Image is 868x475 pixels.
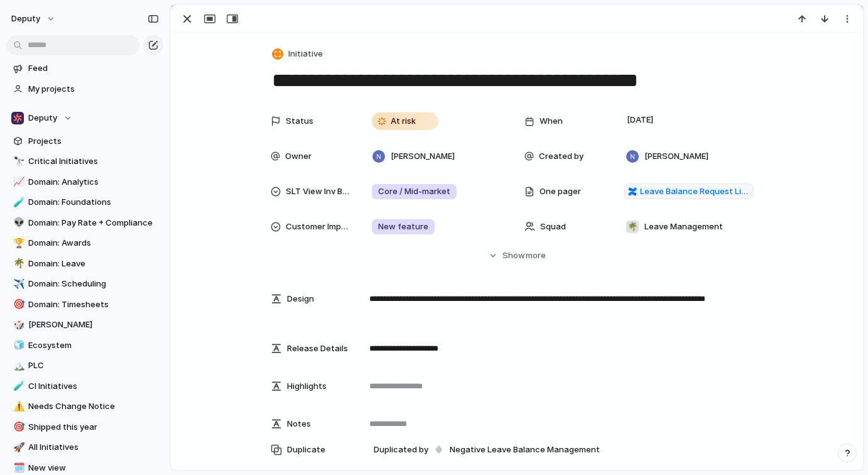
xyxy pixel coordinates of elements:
[11,176,24,188] button: 📈
[6,336,163,355] a: 🧊Ecosystem
[640,185,750,198] span: Leave Balance Request Limits
[13,461,22,475] div: 🗓️
[6,173,163,192] a: 📈Domain: Analytics
[6,356,163,375] a: 🏔️PLC
[11,258,24,270] button: 🌴
[6,59,163,78] a: Feed
[28,298,159,311] span: Domain: Timesheets
[6,254,163,273] a: 🌴Domain: Leave
[287,418,311,430] span: Notes
[286,221,351,233] span: Customer Impact
[6,152,163,171] a: 🔭Critical Initiatives
[6,315,163,334] a: 🎲[PERSON_NAME]
[6,377,163,396] a: 🧪CI Initiatives
[11,359,24,372] button: 🏔️
[288,48,323,60] span: Initiative
[6,275,163,293] a: ✈️Domain: Scheduling
[540,221,566,233] span: Squad
[624,112,657,128] span: [DATE]
[13,236,22,251] div: 🏆
[11,155,24,168] button: 🔭
[11,196,24,209] button: 🧪
[6,397,163,416] a: ⚠️Needs Change Notice
[28,62,159,75] span: Feed
[28,359,159,372] span: PLC
[11,462,24,474] button: 🗓️
[286,185,351,198] span: SLT View Inv Bucket
[6,438,163,457] div: 🚀All Initiatives
[28,258,159,270] span: Domain: Leave
[6,418,163,437] a: 🎯Shipped this year
[287,380,327,393] span: Highlights
[13,195,22,210] div: 🧪
[13,216,22,230] div: 👽
[28,278,159,290] span: Domain: Scheduling
[540,115,563,128] span: When
[28,196,159,209] span: Domain: Foundations
[13,175,22,189] div: 📈
[6,295,163,314] a: 🎯Domain: Timesheets
[28,112,57,124] span: Deputy
[28,155,159,168] span: Critical Initiatives
[13,440,22,455] div: 🚀
[13,338,22,352] div: 🧊
[6,193,163,212] a: 🧪Domain: Foundations
[28,441,159,454] span: All Initiatives
[644,221,723,233] span: Leave Management
[28,421,159,434] span: Shipped this year
[271,244,763,267] button: Showmore
[6,132,163,151] a: Projects
[13,400,22,414] div: ⚠️
[6,80,163,99] a: My projects
[28,217,159,229] span: Domain: Pay Rate + Compliance
[28,83,159,96] span: My projects
[526,249,546,262] span: more
[372,442,602,458] button: Duplicated by Negative Leave Balance Management
[6,9,62,29] button: deputy
[378,185,450,198] span: Core / Mid-market
[6,109,163,128] button: Deputy
[13,256,22,271] div: 🌴
[11,441,24,454] button: 🚀
[28,400,159,413] span: Needs Change Notice
[285,150,312,163] span: Owner
[269,45,327,63] button: Initiative
[13,318,22,332] div: 🎲
[286,115,313,128] span: Status
[13,155,22,169] div: 🔭
[287,342,348,355] span: Release Details
[540,185,581,198] span: One pager
[28,135,159,148] span: Projects
[13,297,22,312] div: 🎯
[28,339,159,352] span: Ecosystem
[539,150,583,163] span: Created by
[624,183,754,200] a: Leave Balance Request Limits
[11,380,24,393] button: 🧪
[626,221,639,233] div: 🌴
[11,217,24,229] button: 👽
[6,234,163,253] a: 🏆Domain: Awards
[287,444,325,456] span: Duplicate
[11,278,24,290] button: ✈️
[11,421,24,434] button: 🎯
[28,237,159,249] span: Domain: Awards
[391,115,416,128] span: At risk
[6,214,163,232] a: 👽Domain: Pay Rate + Compliance
[11,237,24,249] button: 🏆
[13,379,22,393] div: 🧪
[13,359,22,373] div: 🏔️
[13,277,22,292] div: ✈️
[28,380,159,393] span: CI Initiatives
